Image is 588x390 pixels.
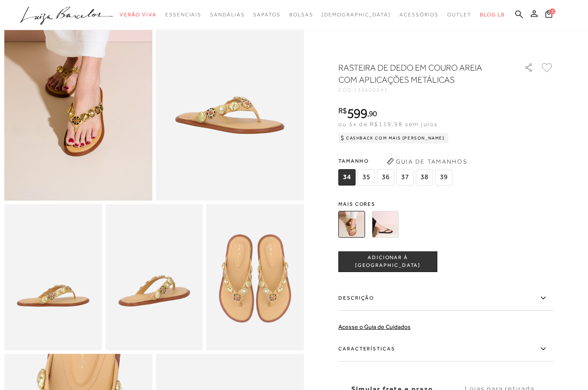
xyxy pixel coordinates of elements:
span: 35 [358,169,375,186]
span: ou 5x de R$119,98 sem juros [338,121,438,127]
a: noSubCategoriesText [289,7,313,23]
span: 136600243 [354,87,388,93]
a: noSubCategoriesText [322,7,391,23]
span: BLOG LB [480,12,505,18]
span: Acessórios [399,12,439,18]
a: BLOG LB [480,7,505,23]
img: RASTEIRA DE DEDO EM COURO PRETO COM APLICAÇÕES METÁLICAS [372,211,399,238]
span: Tamanho [338,155,455,167]
a: noSubCategoriesText [399,7,439,23]
a: noSubCategoriesText [447,7,471,23]
div: CÓD: [338,87,511,93]
span: 1 [549,9,555,15]
button: 1 [543,9,555,21]
img: image [105,204,203,351]
i: , [367,110,377,118]
span: Verão Viva [120,12,157,18]
a: noSubCategoriesText [165,7,201,23]
span: [DEMOGRAPHIC_DATA] [322,12,391,18]
a: noSubCategoriesText [210,7,244,23]
span: Outlet [447,12,471,18]
a: Acesse o Guia de Cuidados [338,323,411,330]
label: Descrição [338,286,554,311]
span: 90 [369,109,377,118]
a: noSubCategoriesText [120,7,157,23]
button: Guia de Tamanhos [384,155,470,168]
span: Bolsas [289,12,313,18]
div: Cashback com Mais [PERSON_NAME] [338,133,448,143]
span: 39 [435,169,452,186]
span: 34 [338,169,356,186]
h1: RASTEIRA DE DEDO EM COURO AREIA COM APLICAÇÕES METÁLICAS [338,62,500,86]
img: image [4,204,102,351]
span: 36 [377,169,394,186]
img: RASTEIRA DE DEDO EM COURO AREIA COM APLICAÇÕES METÁLICAS [338,211,365,238]
span: 599 [347,105,367,121]
span: Sandálias [210,12,244,18]
label: Características [338,337,554,362]
span: Sapatos [253,12,280,18]
i: R$ [338,107,347,115]
span: ADICIONAR À [GEOGRAPHIC_DATA] [339,254,437,269]
a: noSubCategoriesText [253,7,280,23]
button: ADICIONAR À [GEOGRAPHIC_DATA] [338,251,437,272]
span: 38 [416,169,433,186]
span: Mais cores [338,201,554,207]
span: 37 [396,169,414,186]
span: Essenciais [165,12,201,18]
img: image [206,204,304,351]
